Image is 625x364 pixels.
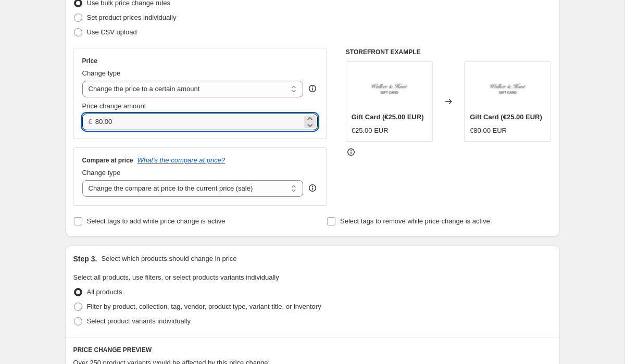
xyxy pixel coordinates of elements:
[89,118,92,125] span: €
[101,254,236,264] p: Select which products should change in price
[487,67,529,109] img: GIFT_CARD_80x.jpg
[82,69,121,77] span: Change type
[307,83,318,94] div: help
[87,288,122,296] span: All products
[73,254,97,264] h2: Step 3.
[470,127,507,134] span: €80.00 EUR
[87,317,191,325] span: Select product variants individually
[73,346,552,354] h6: PRICE CHANGE PREVIEW
[82,57,97,65] h3: Price
[470,113,542,121] span: Gift Card (€25.00 EUR)
[95,114,302,130] input: 80.00
[87,217,226,225] span: Select tags to add while price change is active
[82,156,133,165] h3: Compare at price
[87,28,137,36] span: Use CSV upload
[137,156,226,164] button: What's the compare at price?
[368,67,410,109] img: GIFT_CARD_80x.jpg
[352,127,389,134] span: €25.00 EUR
[346,48,552,56] h6: STOREFRONT EXAMPLE
[352,113,424,121] span: Gift Card (€25.00 EUR)
[87,14,177,21] span: Set product prices individually
[340,217,490,225] span: Select tags to remove while price change is active
[82,169,121,177] span: Change type
[87,303,321,310] span: Filter by product, collection, tag, vendor, product type, variant title, or inventory
[82,102,146,110] span: Price change amount
[73,273,279,281] span: Select all products, use filters, or select products variants individually
[307,183,318,193] div: help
